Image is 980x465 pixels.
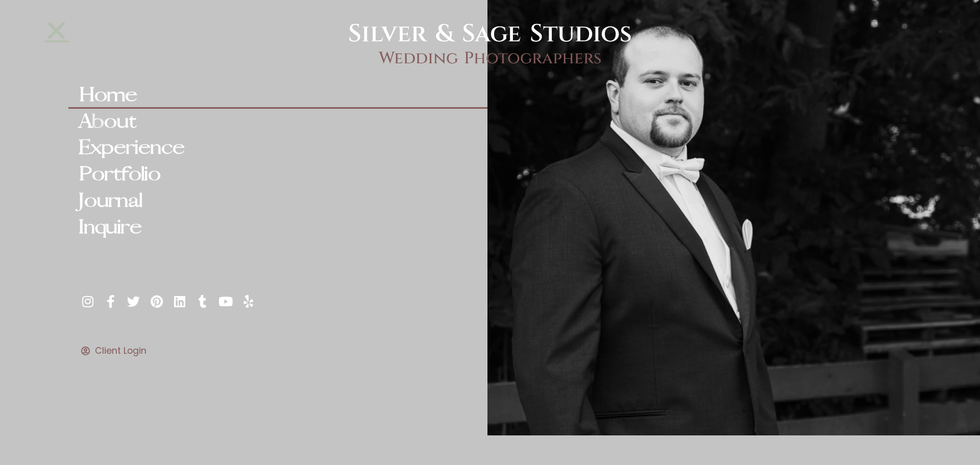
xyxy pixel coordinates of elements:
a: Client Login [81,346,487,356]
span: Client Login [92,346,146,356]
a: About [68,109,487,135]
a: Experience [68,135,487,161]
nav: Menu [68,82,487,241]
h2: Wedding Photographers [245,49,735,68]
a: Inquire [68,214,487,241]
a: Portfolio [68,161,487,188]
a: Home [68,82,487,109]
h2: Silver & Sage Studios [245,19,735,49]
a: Journal [68,188,487,214]
a: Close [44,18,68,42]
